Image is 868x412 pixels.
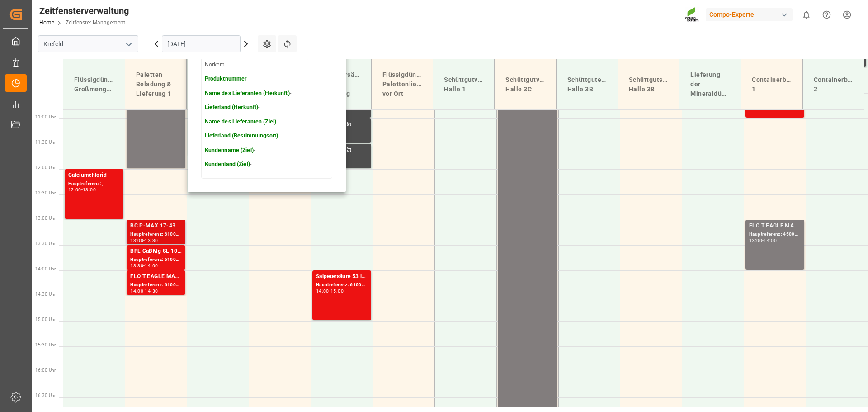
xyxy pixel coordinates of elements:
font: 13:00 Uhr [35,216,56,221]
font: 12:30 Uhr [35,190,56,195]
font: 16:30 Uhr [35,393,56,398]
font: BC P-MAX 17-43-0 9M 1,05T BB CG [130,223,226,229]
font: 13:30 [130,263,143,269]
font: - [258,104,259,110]
font: BFL CaBMg SL 1000L IBC [130,248,198,254]
font: Compo-Experte [709,11,754,18]
font: FLO T EAGLE MASTER [DATE] 25kg (x42) WW [749,223,867,229]
input: TT.MM.JJJJ [162,35,241,52]
font: Flüssigdünger-Großmengenlieferung [74,76,142,93]
font: Hauptreferenz: 6100002226, 2000000070 [130,232,224,237]
button: Menü öffnen [122,37,135,51]
font: 15:00 [330,288,344,294]
font: - [276,118,278,125]
font: - [143,263,145,269]
font: Kundenland (Ziel) [205,161,250,167]
a: Home [39,19,54,26]
font: Hauptreferenz: 6100001844, 2000000231 [130,257,224,262]
font: Lieferung der Mineraldüngerproduktion [690,71,769,97]
font: - 4500008514 - Anlieferung Norkem [205,53,309,68]
font: Zeitfensterverwaltung [39,5,129,16]
font: Hauptreferenz: 6100002231, 2000001345 [130,282,224,287]
font: Name des Lieferanten (Herkunft) [205,90,290,96]
font: - [254,147,255,153]
font: 12:00 [68,187,81,193]
font: - [278,133,279,139]
font: Produktnummer [205,76,247,82]
font: - [250,161,251,167]
font: 14:30 Uhr [35,292,56,297]
font: Hauptreferenz: , [68,181,104,186]
img: Screenshot%202023-09-29%20at%2010.02.21.png_1712312052.png [685,7,699,23]
font: Schüttgutverladung Halle 1 [444,76,507,93]
font: 13:30 Uhr [35,241,56,246]
font: 13:00 [83,187,96,193]
font: Schüttgutverladung Halle 3C [505,76,568,93]
font: 12:00 Uhr [35,165,56,170]
font: 14:00 [145,263,158,269]
font: 11:00 Uhr [35,114,56,119]
font: 11:30 Uhr [35,140,56,145]
font: - [762,237,764,243]
font: 14:30 [145,288,158,294]
font: Ladekapazität [316,121,352,128]
button: Hilfecenter [816,5,837,25]
font: - [329,288,330,294]
font: - [290,90,291,96]
font: 16:00 Uhr [35,368,56,373]
button: 0 neue Benachrichtigungen anzeigen [796,5,816,25]
font: 14:00 [316,288,329,294]
font: Hauptreferenz: 6100002302, 2000001857 [316,282,410,287]
font: Calciumchlorid [68,172,107,178]
font: Name des Lieferanten (Ziel) [205,118,277,125]
input: Zum Suchen/Auswählen eingeben [38,35,138,52]
font: 13:00 [749,237,762,243]
font: Hauptreferenz: 4500001371, 2000000989 [749,232,843,237]
font: Schüttgutentladung Halle 3B [567,76,631,93]
font: 15:30 Uhr [35,342,56,347]
font: Containerbeladung 1 [752,76,812,93]
button: Compo-Experte [706,6,796,23]
font: Schüttgutschiffentladung Halle 3B [629,76,710,93]
font: 13:00 [130,237,143,243]
font: - [143,237,145,243]
font: 14:00 Uhr [35,266,56,271]
font: - [143,288,145,294]
font: Lieferland (Bestimmungsort) [205,133,278,139]
font: Salpetersäure 53 lose [316,273,371,279]
font: - [246,76,248,82]
font: Paletten Beladung & Lieferung 1 [136,71,173,97]
font: 14:00 [764,237,777,243]
font: Lieferland (Herkunft) [205,104,259,110]
font: 15:00 Uhr [35,317,56,322]
font: FLO T EAGLE MASTER [DATE] 25kg(x40) INTFLO T BKR [DATE] 25kg (x40) D,ATTPL K [DATE] 25kg (x40) D,... [130,273,613,279]
font: - [81,187,83,193]
font: 13:30 [145,237,158,243]
font: Kundenname (Ziel) [205,147,254,153]
font: Flüssigdünger-Palettenlieferung vor Ort [382,71,439,97]
font: Ladekapazität [316,147,352,153]
font: 14:00 [130,288,143,294]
